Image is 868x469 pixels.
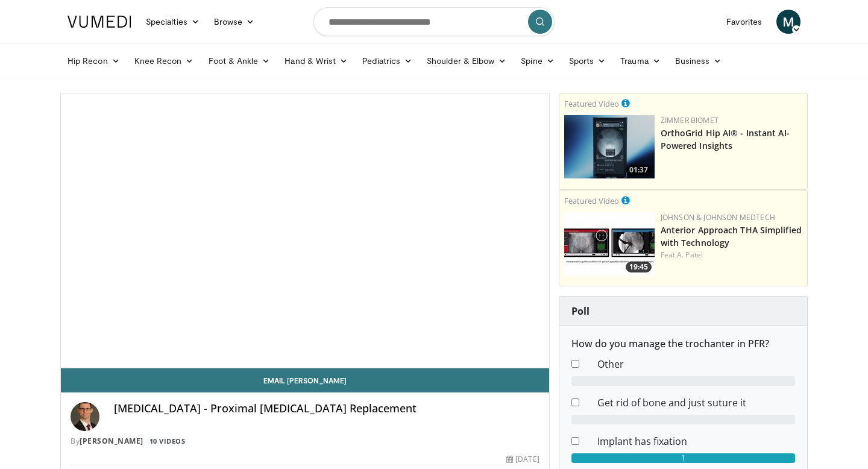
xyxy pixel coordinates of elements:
[588,395,804,410] dd: Get rid of bone and just suture it
[668,49,729,73] a: Business
[661,115,719,125] a: Zimmer Biomet
[661,127,790,151] a: OrthoGrid Hip AI® - Instant AI-Powered Insights
[71,436,539,447] div: By
[571,304,590,318] strong: Poll
[564,212,655,275] img: 06bb1c17-1231-4454-8f12-6191b0b3b81a.150x105_q85_crop-smart_upscale.jpg
[564,115,655,178] img: 51d03d7b-a4ba-45b7-9f92-2bfbd1feacc3.150x105_q85_crop-smart_upscale.jpg
[506,454,539,465] div: [DATE]
[207,10,262,34] a: Browse
[719,10,769,34] a: Favorites
[588,434,804,449] dd: Implant has fixation
[61,93,549,368] video-js: Video Player
[626,165,652,175] span: 01:37
[571,453,795,463] div: 1
[564,195,619,206] small: Featured Video
[564,115,655,178] a: 01:37
[420,49,514,73] a: Shoulder & Elbow
[661,250,802,260] div: Feat.
[80,436,143,446] a: [PERSON_NAME]
[571,338,795,350] h6: How do you manage the trochanter in PFR?
[139,10,207,34] a: Specialties
[564,98,619,109] small: Featured Video
[127,49,201,73] a: Knee Recon
[145,436,189,447] a: 10 Videos
[626,262,652,272] span: 19:45
[201,49,278,73] a: Foot & Ankle
[355,49,420,73] a: Pediatrics
[564,212,655,275] a: 19:45
[71,402,99,431] img: Avatar
[661,224,802,248] a: Anterior Approach THA Simplified with Technology
[562,49,614,73] a: Sports
[776,10,800,34] a: M
[313,7,555,36] input: Search topics, interventions
[61,368,549,392] a: Email [PERSON_NAME]
[514,49,561,73] a: Spine
[677,250,703,260] a: A. Patel
[661,212,775,222] a: Johnson & Johnson MedTech
[60,49,127,73] a: Hip Recon
[613,49,668,73] a: Trauma
[588,357,804,371] dd: Other
[68,16,131,28] img: VuMedi Logo
[114,402,539,415] h4: [MEDICAL_DATA] - Proximal [MEDICAL_DATA] Replacement
[277,49,355,73] a: Hand & Wrist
